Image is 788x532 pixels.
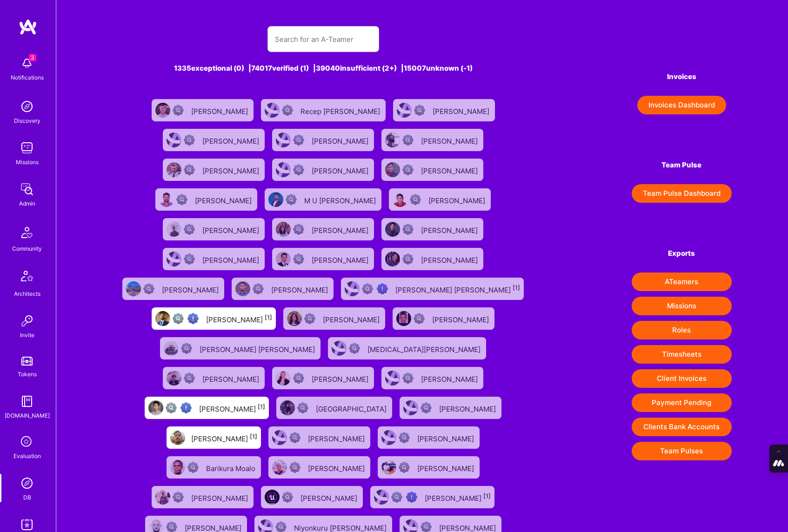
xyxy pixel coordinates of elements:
a: User AvatarNot fully vettedHigh Potential User[PERSON_NAME] [PERSON_NAME][1] [337,274,528,304]
img: Not Scrubbed [414,105,425,116]
a: User AvatarNot Scrubbed[PERSON_NAME] [268,363,378,393]
a: User AvatarNot Scrubbed[PERSON_NAME] [378,125,487,155]
a: User AvatarNot Scrubbed[PERSON_NAME] [374,452,483,482]
img: Not Scrubbed [304,313,315,324]
div: [PERSON_NAME] [312,372,370,384]
div: Admin [19,199,35,208]
div: Discovery [14,116,40,126]
div: [PERSON_NAME] [421,253,480,265]
img: Not Scrubbed [399,462,410,473]
div: [PERSON_NAME] [312,223,370,235]
img: User Avatar [265,490,280,505]
div: Missions [16,157,39,167]
a: User AvatarNot Scrubbed[PERSON_NAME] [PERSON_NAME] [156,333,324,363]
div: [PERSON_NAME] [PERSON_NAME] [200,342,317,354]
a: User AvatarNot Scrubbed[PERSON_NAME] [268,155,378,185]
div: [PERSON_NAME] [432,313,491,325]
div: [GEOGRAPHIC_DATA] [316,402,388,414]
div: [PERSON_NAME] [312,253,370,265]
img: User Avatar [403,400,418,415]
img: User Avatar [155,103,170,118]
a: User AvatarNot Scrubbed[PERSON_NAME] [148,482,257,512]
a: User AvatarNot Scrubbed[GEOGRAPHIC_DATA] [273,393,396,423]
a: User AvatarNot Scrubbed[PERSON_NAME] [257,482,367,512]
div: [PERSON_NAME] [417,461,476,473]
div: M U [PERSON_NAME] [304,193,378,206]
img: User Avatar [276,162,291,177]
div: 1335 exceptional (0) | 74017 verified (1) | 39040 insufficient (2+) | 15007 unknown (-1) [113,63,534,73]
img: Not Scrubbed [402,253,414,265]
a: User AvatarNot Scrubbed[PERSON_NAME] [389,95,499,125]
div: [PERSON_NAME] [206,313,272,325]
img: High Potential User [180,402,192,413]
img: tokens [21,357,33,366]
sup: [1] [250,433,257,440]
a: User AvatarNot Scrubbed[PERSON_NAME] [265,423,374,452]
img: User Avatar [287,311,302,326]
img: Not Scrubbed [282,105,293,116]
sup: [1] [513,284,520,291]
img: User Avatar [155,490,170,505]
img: discovery [18,97,36,116]
img: Not Scrubbed [421,402,432,413]
img: Not Scrubbed [293,372,304,384]
img: User Avatar [268,192,283,207]
h4: Invoices [632,73,732,81]
img: User Avatar [170,460,185,475]
img: User Avatar [164,341,179,356]
div: [PERSON_NAME] [301,491,359,503]
img: Not Scrubbed [289,432,301,443]
img: logo [19,19,37,35]
div: [PERSON_NAME] [202,134,261,146]
img: Not Scrubbed [349,343,360,354]
img: User Avatar [276,222,291,237]
button: Team Pulse Dashboard [632,184,732,203]
div: [PERSON_NAME] [162,283,220,295]
a: Invoices Dashboard [632,96,732,114]
div: [PERSON_NAME] [417,432,476,444]
img: User Avatar [280,400,295,415]
a: User AvatarNot Scrubbed[MEDICAL_DATA][PERSON_NAME] [324,333,490,363]
h4: Exports [632,249,732,258]
a: User AvatarNot Scrubbed[PERSON_NAME] [152,185,261,214]
a: User AvatarNot Scrubbed[PERSON_NAME] [159,125,268,155]
a: User AvatarNot fully vettedHigh Potential User[PERSON_NAME][1] [141,393,273,423]
button: Timesheets [632,345,732,364]
a: User AvatarNot Scrubbed[PERSON_NAME] [280,304,389,333]
img: Community [16,221,38,244]
img: Not Scrubbed [399,432,410,443]
img: User Avatar [381,430,396,445]
img: User Avatar [167,252,181,266]
img: Not Scrubbed [181,343,192,354]
img: High Potential User [377,283,388,294]
img: User Avatar [159,192,174,207]
a: User Avatar[PERSON_NAME][1] [163,423,265,452]
div: [PERSON_NAME] [312,164,370,176]
img: High Potential User [187,313,199,324]
div: [PERSON_NAME] [421,223,480,235]
a: User AvatarNot Scrubbed[PERSON_NAME] [119,274,228,304]
div: [PERSON_NAME] [323,313,381,325]
div: Tokens [18,369,37,379]
div: [PERSON_NAME] [202,164,261,176]
div: [PERSON_NAME] [439,402,498,414]
a: User AvatarNot Scrubbed[PERSON_NAME] [378,363,487,393]
button: Payment Pending [632,393,732,412]
img: Not Scrubbed [187,462,199,473]
img: teamwork [18,139,36,157]
img: Not fully vetted [166,402,177,413]
div: [PERSON_NAME] [202,372,261,384]
img: User Avatar [167,371,181,386]
a: User AvatarNot Scrubbed[PERSON_NAME] [159,214,268,244]
img: User Avatar [167,222,181,237]
div: [PERSON_NAME] [308,461,367,473]
div: [PERSON_NAME] [425,491,491,503]
input: Search for an A-Teamer [275,27,372,51]
div: [PERSON_NAME] [271,283,330,295]
div: [PERSON_NAME] [202,253,261,265]
img: User Avatar [148,400,163,415]
img: Not Scrubbed [253,283,264,294]
div: Evaluation [13,451,41,461]
a: User AvatarNot ScrubbedBarikura Moalo [163,452,265,482]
